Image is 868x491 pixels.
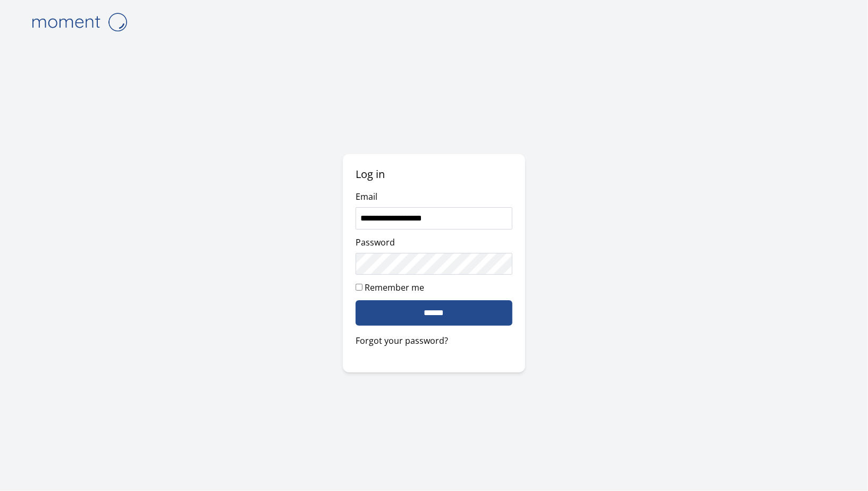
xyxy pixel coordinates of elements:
[356,334,512,347] a: Forgot your password?
[356,167,512,182] h2: Log in
[356,191,377,202] label: Email
[356,236,395,248] label: Password
[365,282,424,293] label: Remember me
[26,9,132,36] img: logo-4e3dc11c47720685a147b03b5a06dd966a58ff35d612b21f08c02c0306f2b779.png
